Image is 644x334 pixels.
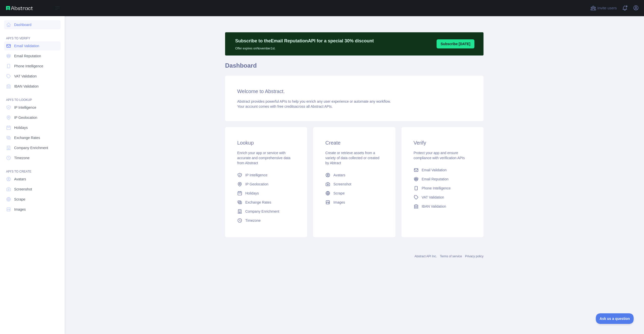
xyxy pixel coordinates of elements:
a: Avatars [4,175,61,184]
a: Holidays [4,123,61,132]
button: Subscribe [DATE] [437,39,474,48]
a: VAT Validation [412,193,473,202]
a: Email Validation [4,41,61,50]
div: API'S TO LOOKUP [4,92,61,102]
a: Email Validation [412,165,473,175]
span: Holidays [245,191,259,196]
span: Phone Intelligence [14,64,43,69]
div: API'S TO CREATE [4,163,61,174]
span: Create or retrieve assets from a variety of data collected or created by Abtract [325,151,379,165]
span: Email Validation [14,43,39,48]
h3: Verify [414,139,471,146]
span: Screenshot [14,187,32,192]
a: IP Geolocation [4,113,61,122]
h3: Lookup [237,139,295,146]
h3: Create [325,139,383,146]
a: IBAN Validation [412,202,473,211]
span: IP Geolocation [14,115,37,120]
span: Avatars [14,177,26,182]
span: Email Validation [422,168,447,173]
a: Timezone [235,216,297,225]
span: IP Geolocation [245,182,269,187]
a: Exchange Rates [4,133,61,142]
a: Images [323,198,385,207]
span: VAT Validation [422,195,444,200]
a: Abstract API Inc. [415,255,437,258]
span: Email Reputation [14,53,41,59]
span: Exchange Rates [245,200,271,205]
span: Exchange Rates [14,135,40,140]
span: Enrich your app or service with accurate and comprehensive data from Abstract [237,151,290,165]
span: IBAN Validation [14,84,39,89]
div: API'S TO VERIFY [4,30,61,40]
a: Avatars [323,171,385,180]
a: Email Reputation [4,51,61,61]
a: Company Enrichment [235,207,297,216]
a: Scrape [4,195,61,204]
a: Terms of service [440,255,462,258]
span: Email Reputation [422,177,449,182]
a: Company Enrichment [4,143,61,152]
span: IP Intelligence [14,105,36,110]
span: free credits [277,104,295,108]
a: Scrape [323,189,385,198]
span: Avatars [333,173,345,178]
span: Phone Intelligence [422,186,451,191]
h3: Welcome to Abstract. [237,88,471,95]
a: Screenshot [4,185,61,194]
span: Timezone [245,218,261,223]
span: Images [14,207,26,212]
a: Privacy policy [465,255,484,258]
iframe: Toggle Customer Support [596,313,634,324]
a: Exchange Rates [235,198,297,207]
span: IBAN Validation [422,204,446,209]
a: Email Reputation [412,175,473,184]
a: Phone Intelligence [412,184,473,193]
span: VAT Validation [14,74,37,79]
button: Invite users [589,4,618,12]
a: IP Geolocation [235,180,297,189]
a: IP Intelligence [235,171,297,180]
span: Abstract provides powerful APIs to help you enrich any user experience or automate any workflow. [237,99,391,103]
a: IBAN Validation [4,82,61,91]
a: IP Intelligence [4,103,61,112]
a: VAT Validation [4,72,61,81]
a: Screenshot [323,180,385,189]
img: Abstract API [6,6,33,10]
span: Your account comes with across all Abstract APIs. [237,104,333,108]
span: Company Enrichment [14,145,48,150]
span: IP Intelligence [245,173,267,178]
span: Timezone [14,155,30,160]
span: Protect your app and ensure compliance with verification APIs [414,151,465,160]
a: Dashboard [4,20,61,29]
p: Subscribe to the Email Reputation API for a special 30 % discount [235,37,374,44]
span: Invite users [597,5,617,11]
h1: Dashboard [225,62,484,74]
span: Screenshot [333,182,351,187]
a: Holidays [235,189,297,198]
a: Phone Intelligence [4,62,61,71]
span: Holidays [14,125,28,130]
span: Company Enrichment [245,209,279,214]
span: Images [333,200,345,205]
p: Offer expires on November 1st. [235,44,374,50]
a: Images [4,205,61,214]
span: Scrape [333,191,344,196]
a: Timezone [4,153,61,162]
span: Scrape [14,197,25,202]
